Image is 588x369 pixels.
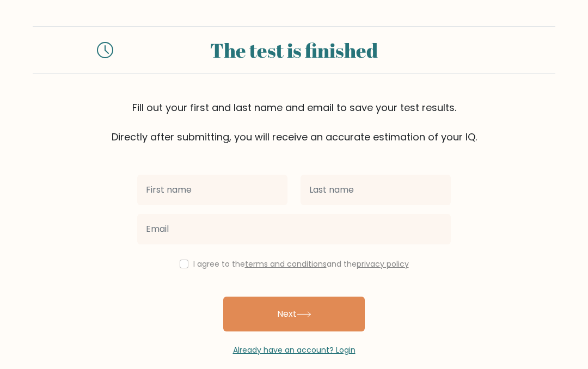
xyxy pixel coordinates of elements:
a: privacy policy [357,259,409,269]
a: Already have an account? Login [233,345,356,355]
input: Last name [301,175,451,205]
div: Fill out your first and last name and email to save your test results. Directly after submitting,... [33,100,555,144]
div: The test is finished [126,35,462,65]
button: Next [223,297,365,331]
a: terms and conditions [245,259,327,269]
input: Email [137,214,451,244]
input: First name [137,175,287,205]
label: I agree to the and the [193,259,409,269]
